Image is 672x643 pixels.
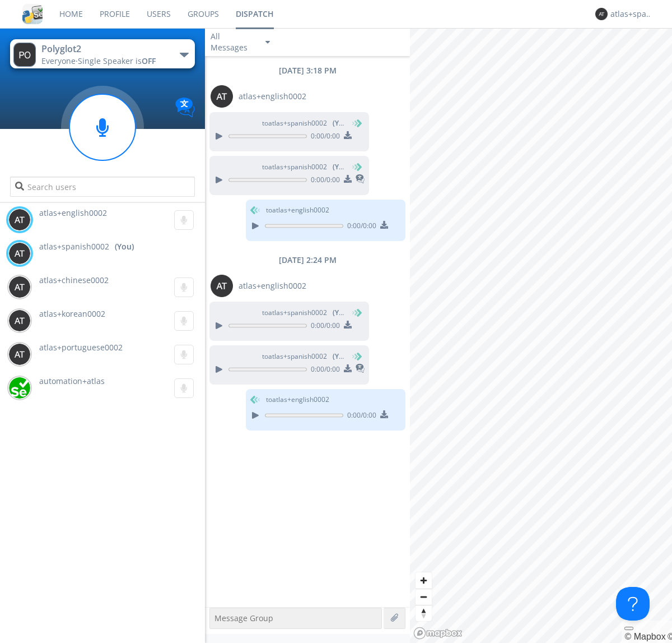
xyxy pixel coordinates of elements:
img: 373638.png [8,242,31,265]
button: Toggle attribution [624,627,633,630]
iframe: Toggle Customer Support [616,587,650,621]
button: Reset bearing to north [416,605,432,621]
span: to atlas+spanish0002 [262,162,346,172]
span: 0:00 / 0:00 [343,221,376,233]
span: (You) [333,118,349,128]
span: Single Speaker is [78,55,156,66]
img: download media button [380,410,388,418]
div: Polyglot2 [41,43,167,55]
div: atlas+spanish0002 [610,8,652,20]
div: [DATE] 2:24 PM [205,255,410,266]
span: 0:00 / 0:00 [307,364,340,377]
span: 0:00 / 0:00 [307,321,340,333]
img: 373638.png [211,275,233,297]
span: (You) [333,351,349,361]
img: 373638.png [595,8,608,20]
span: 0:00 / 0:00 [307,131,340,144]
span: to atlas+english0002 [266,395,329,405]
img: download media button [380,221,388,229]
img: download media button [344,364,352,372]
button: Zoom in [416,572,432,589]
span: atlas+korean0002 [39,308,105,319]
span: atlas+english0002 [39,207,107,218]
img: 373638.png [8,309,31,332]
div: Everyone · [41,55,167,67]
span: This is a translated message [356,173,365,187]
img: 373638.png [211,85,233,108]
img: d2d01cd9b4174d08988066c6d424eccd [8,377,31,399]
img: caret-down-sm.svg [265,41,270,44]
img: 373638.png [8,209,31,231]
span: to atlas+spanish0002 [262,351,346,362]
span: atlas+english0002 [239,91,306,102]
span: automation+atlas [39,376,105,386]
span: 0:00 / 0:00 [343,410,376,423]
img: download media button [344,131,352,139]
img: translated-message [356,364,365,373]
img: download media button [344,175,352,183]
span: Reset bearing to north [416,605,432,621]
img: 373638.png [8,343,31,366]
button: Zoom out [416,589,432,605]
span: atlas+chinese0002 [39,275,109,285]
span: (You) [333,308,349,317]
a: Mapbox [624,632,665,641]
button: Polyglot2Everyone·Single Speaker isOFF [10,39,194,68]
span: atlas+portuguese0002 [39,342,123,353]
div: [DATE] 3:18 PM [205,65,410,76]
span: to atlas+english0002 [266,205,329,215]
span: (You) [333,162,349,172]
img: cddb5a64eb264b2086981ab96f4c1ba7 [22,4,43,24]
img: Translation enabled [175,98,195,117]
a: Mapbox logo [413,627,463,640]
div: All Messages [211,31,255,53]
input: Search users [10,177,194,197]
span: This is a translated message [356,362,365,377]
span: atlas+english0002 [239,280,306,292]
span: 0:00 / 0:00 [307,175,340,187]
img: 373638.png [8,276,31,298]
span: atlas+spanish0002 [39,241,109,252]
span: to atlas+spanish0002 [262,308,346,318]
img: translated-message [356,174,365,183]
span: OFF [142,55,156,66]
div: (You) [115,241,134,252]
img: 373638.png [13,43,36,67]
span: to atlas+spanish0002 [262,118,346,128]
img: download media button [344,321,352,329]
